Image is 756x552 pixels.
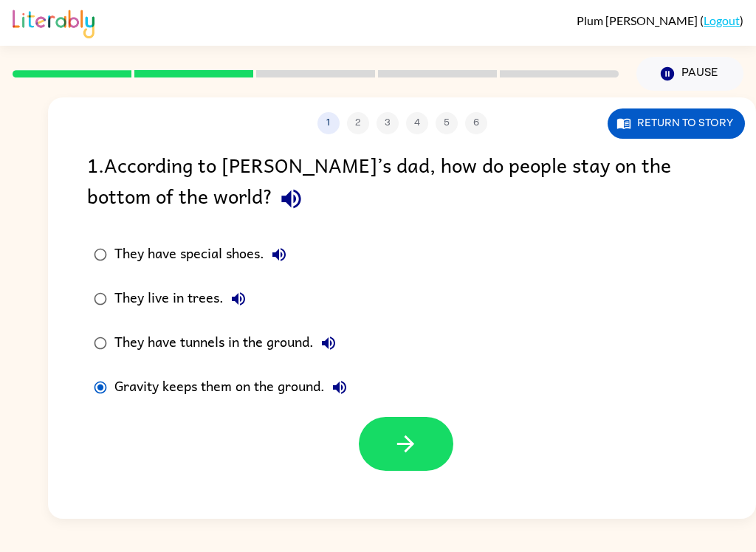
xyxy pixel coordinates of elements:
button: Pause [636,57,743,91]
button: 1 [317,112,340,134]
div: 1 . According to [PERSON_NAME]’s dad, how do people stay on the bottom of the world? [87,149,717,218]
div: Gravity keeps them on the ground. [114,373,354,402]
a: Logout [704,13,740,27]
div: They have tunnels in the ground. [114,328,343,358]
button: They have special shoes. [264,240,294,269]
span: Plum [PERSON_NAME] [577,13,700,27]
div: They live in trees. [114,284,253,314]
button: They live in trees. [224,284,253,314]
div: They have special shoes. [114,240,294,269]
button: They have tunnels in the ground. [314,328,343,358]
button: Return to story [608,108,745,139]
button: Gravity keeps them on the ground. [325,373,354,402]
div: ( ) [577,13,743,27]
img: Literably [13,6,94,38]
